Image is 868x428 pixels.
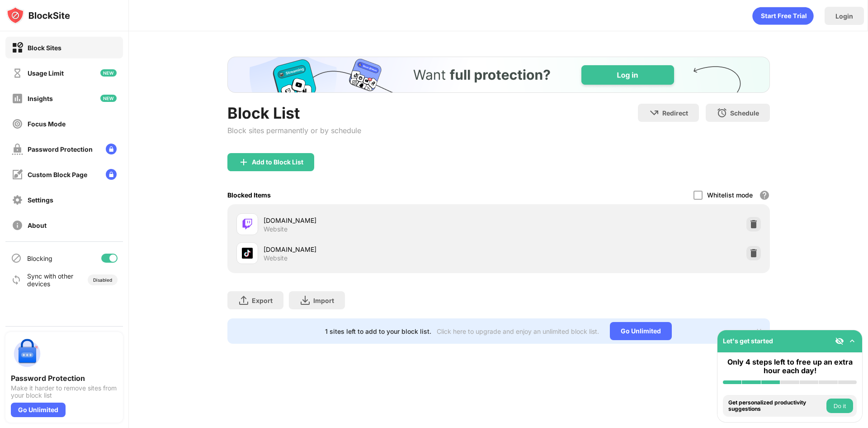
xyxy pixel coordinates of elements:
div: Whitelist mode [707,191,753,199]
div: Custom Block Page [28,171,87,178]
img: about-off.svg [12,220,23,231]
img: logo-blocksite.svg [6,6,70,24]
img: new-icon.svg [100,69,117,77]
div: Usage Limit [28,69,64,77]
div: Disabled [93,277,112,283]
img: x-button.svg [755,327,763,335]
div: Make it harder to remove sites from your block list [11,385,118,399]
div: Blocked Items [227,191,271,199]
div: Settings [28,196,53,204]
div: About [28,221,47,229]
img: lock-menu.svg [106,169,117,180]
div: Sync with other devices [27,272,74,288]
div: Website [264,254,288,262]
img: focus-off.svg [12,118,23,130]
div: Website [264,225,288,233]
div: Only 4 steps left to free up an extra hour each day! [723,358,857,375]
img: lock-menu.svg [106,144,117,154]
img: blocking-icon.svg [11,253,22,264]
div: Blocking [27,255,52,262]
img: eye-not-visible.svg [835,337,844,346]
div: Go Unlimited [610,322,672,340]
div: Block Sites [28,44,61,52]
div: [DOMAIN_NAME] [264,245,499,254]
img: password-protection-off.svg [12,144,23,155]
img: block-on.svg [12,42,23,53]
img: time-usage-off.svg [12,67,23,79]
div: Block List [227,104,361,122]
div: Block sites permanently or by schedule [227,126,361,135]
div: Import [313,297,334,304]
img: omni-setup-toggle.svg [848,337,857,346]
div: Add to Block List [252,159,303,166]
img: insights-off.svg [12,93,23,104]
img: favicons [242,248,253,259]
img: sync-icon.svg [11,274,22,285]
div: Redirect [662,109,688,117]
div: Click here to upgrade and enjoy an unlimited block list. [437,327,599,335]
iframe: Banner [227,57,770,93]
div: [DOMAIN_NAME] [264,216,499,225]
img: settings-off.svg [12,194,23,206]
div: Let's get started [723,337,773,345]
img: new-icon.svg [100,95,117,102]
div: Login [835,12,853,20]
div: Export [252,297,273,304]
div: 1 sites left to add to your block list. [325,327,431,335]
div: Password Protection [28,145,93,153]
div: Password Protection [11,374,118,383]
div: Insights [28,95,53,102]
div: Schedule [730,109,759,117]
img: customize-block-page-off.svg [12,169,23,180]
div: Go Unlimited [11,403,66,417]
img: push-password-protection.svg [11,337,43,370]
img: favicons [242,219,253,230]
div: animation [752,7,814,25]
button: Do it [826,399,853,413]
div: Get personalized productivity suggestions [728,399,824,413]
div: Focus Mode [28,120,66,128]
